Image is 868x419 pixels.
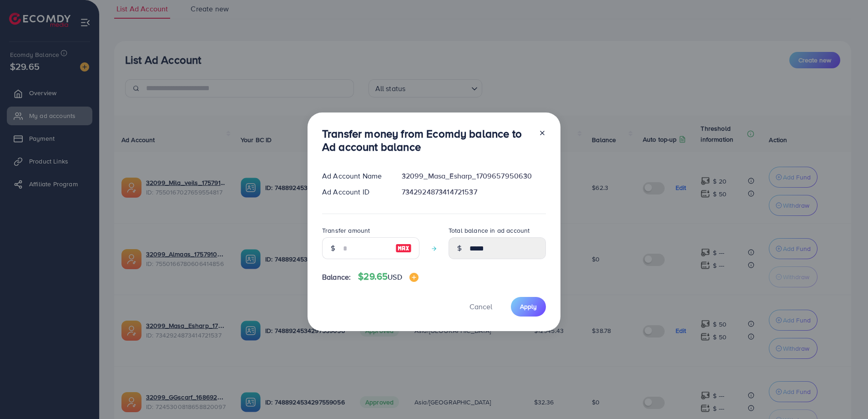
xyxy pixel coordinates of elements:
iframe: Chat [829,378,861,412]
h4: $29.65 [358,271,418,282]
div: Ad Account ID [315,187,394,197]
span: USD [388,272,402,282]
label: Total balance in ad account [449,226,530,235]
div: 7342924873414721537 [394,187,553,197]
button: Cancel [458,297,504,317]
span: Apply [520,302,537,311]
label: Transfer amount [322,226,370,235]
div: 32099_Masa_Esharp_1709657950630 [394,171,553,181]
h3: Transfer money from Ecomdy balance to Ad account balance [322,127,531,153]
img: image [395,243,412,254]
button: Apply [511,297,546,317]
span: Balance: [322,272,351,282]
span: Cancel [469,301,492,312]
img: image [409,273,419,282]
div: Ad Account Name [315,171,394,181]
